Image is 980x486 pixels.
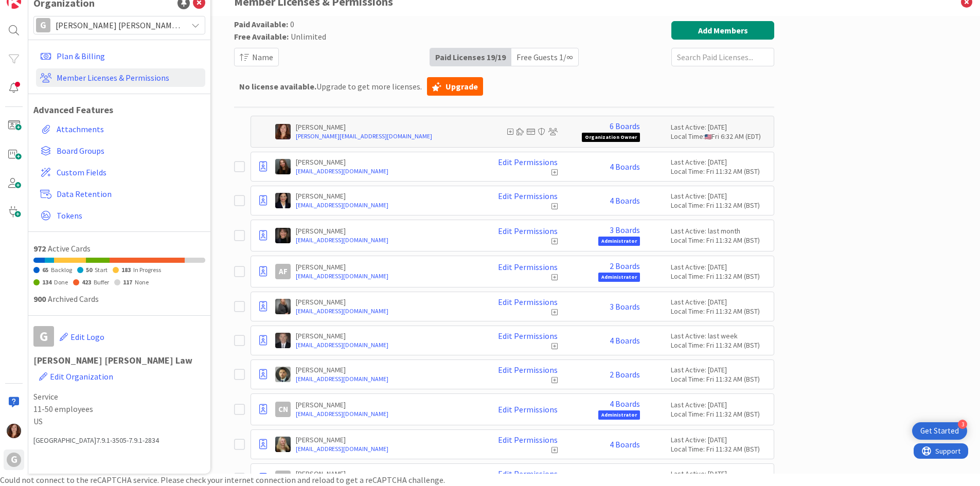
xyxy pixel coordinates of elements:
span: 134 [42,278,51,286]
input: Search Paid Licenses... [671,48,774,66]
div: CN [275,402,291,417]
div: Last Active: [DATE] [671,400,769,409]
p: [PERSON_NAME] [296,400,475,409]
span: 0 [290,19,294,29]
span: Organization Owner [582,133,640,142]
span: Administrator [598,273,640,282]
a: Edit Permissions [498,405,558,414]
span: 11-50 employees [33,403,205,415]
a: [EMAIL_ADDRESS][DOMAIN_NAME] [296,201,475,210]
span: Custom Fields [57,166,201,178]
span: 423 [82,278,91,286]
div: Local Time: Fri 11:32 AM (BST) [671,167,769,176]
span: 900 [33,294,46,304]
div: Last Active: last week [671,331,769,340]
div: Open Get Started checklist, remaining modules: 3 [912,422,967,440]
div: Local Time: Fri 6:32 AM (EDT) [671,132,769,141]
span: Free Available: [234,31,289,42]
div: Last Active: [DATE] [671,469,769,478]
div: G [36,18,50,32]
a: 2 Boards [610,370,640,379]
button: Name [234,48,279,66]
img: AB [275,228,291,243]
div: Last Active: [DATE] [671,435,769,444]
span: Board Groups [57,145,201,157]
a: 4 Boards [610,440,640,449]
div: Local Time: Fri 11:32 AM (BST) [671,201,769,210]
a: Plan & Billing [36,47,205,65]
a: 4 Boards [610,336,640,345]
div: G [7,453,21,467]
p: [PERSON_NAME] [296,157,475,167]
a: Tokens [36,206,205,225]
h1: Advanced Features [33,104,205,116]
span: Tokens [57,209,201,222]
div: Get Started [920,426,959,436]
button: Edit Organization [39,366,114,387]
img: DS [275,437,291,452]
p: [PERSON_NAME] [296,331,475,340]
span: Paid Available: [234,19,288,29]
span: Start [95,266,108,274]
span: Administrator [598,237,640,246]
a: 6 Boards [610,121,640,131]
a: [EMAIL_ADDRESS][DOMAIN_NAME] [296,236,475,245]
span: Service [33,390,205,403]
span: Support [22,2,47,14]
a: Edit Permissions [498,435,558,444]
img: BG [275,333,291,348]
a: Edit Permissions [498,191,558,201]
a: [PERSON_NAME][EMAIL_ADDRESS][DOMAIN_NAME] [296,132,475,141]
div: Last Active: [DATE] [671,262,769,272]
span: [PERSON_NAME] [PERSON_NAME] Law [56,18,182,32]
a: Upgrade [427,77,483,96]
span: Buffer [94,278,109,286]
a: Edit Permissions [498,297,558,307]
img: CA [275,124,291,139]
img: CG [275,367,291,382]
div: Last Active: last month [671,226,769,236]
a: Custom Fields [36,163,205,182]
a: [EMAIL_ADDRESS][DOMAIN_NAME] [296,272,475,281]
a: Member Licenses & Permissions [36,68,205,87]
div: Local Time: Fri 11:32 AM (BST) [671,374,769,384]
div: Paid Licenses 19 / 19 [430,48,511,66]
button: Add Members [671,21,774,40]
p: [PERSON_NAME] [296,435,475,444]
span: 50 [86,266,92,274]
img: AM [275,159,291,174]
img: CA [7,424,21,438]
span: In Progress [133,266,161,274]
span: None [135,278,149,286]
a: 2 Boards [610,261,640,271]
div: 3 [958,420,967,429]
a: Board Groups [36,141,205,160]
p: [PERSON_NAME] [296,262,475,272]
div: Archived Cards [33,293,205,305]
div: AF [275,264,291,279]
span: Upgrade to get more licenses. [239,80,422,93]
div: Local Time: Fri 11:32 AM (BST) [671,444,769,454]
div: Last Active: [DATE] [671,297,769,307]
a: [EMAIL_ADDRESS][DOMAIN_NAME] [296,409,475,419]
img: BS [275,299,291,314]
a: 4 Boards [610,162,640,171]
p: [PERSON_NAME] [296,297,475,307]
a: Edit Permissions [498,262,558,272]
a: Data Retention [36,185,205,203]
span: Edit Logo [70,332,104,342]
span: 972 [33,243,46,254]
div: Local Time: Fri 11:32 AM (BST) [671,340,769,350]
a: Edit Permissions [498,365,558,374]
span: Data Retention [57,188,201,200]
p: [PERSON_NAME] [296,122,475,132]
span: Unlimited [291,31,326,42]
a: [EMAIL_ADDRESS][DOMAIN_NAME] [296,167,475,176]
div: Local Time: Fri 11:32 AM (BST) [671,236,769,245]
div: Free Guests 1 / ∞ [511,48,578,66]
a: Edit Permissions [498,469,558,478]
span: Edit Organization [50,371,113,382]
div: Local Time: Fri 11:32 AM (BST) [671,272,769,281]
span: Done [54,278,68,286]
span: US [33,415,205,427]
